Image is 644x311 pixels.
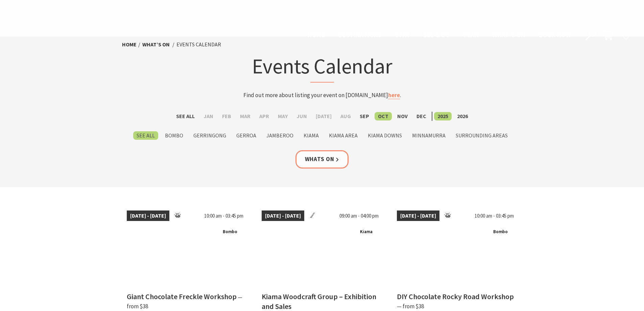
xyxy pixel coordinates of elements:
[133,131,158,140] label: See All
[312,112,335,120] label: [DATE]
[337,112,354,120] label: Aug
[395,31,410,39] span: Stay
[256,112,272,120] label: Apr
[454,112,471,120] label: 2026
[434,112,452,120] label: 2025
[397,303,424,310] span: ⁠— from $38
[452,131,511,140] label: Surrounding Areas
[301,30,578,41] nav: Main Menu
[336,210,382,221] span: 09:00 am - 04:00 pm
[293,112,310,120] label: Jun
[375,112,392,120] label: Oct
[357,228,375,236] span: Kiama
[220,228,240,236] span: Bombo
[173,112,198,120] label: See All
[233,131,260,140] label: Gerroa
[394,112,411,120] label: Nov
[364,131,405,140] label: Kiama Downs
[237,112,254,120] label: Mar
[338,31,382,39] span: Destinations
[200,112,217,120] label: Jan
[423,31,450,39] span: See & Do
[492,31,525,39] span: What’s On
[308,31,325,39] span: Home
[326,131,361,140] label: Kiama Area
[295,150,349,168] a: Whats On
[491,228,510,236] span: Bombo
[397,292,514,301] h4: DIY Chocolate Rocky Road Workshop
[539,31,571,39] span: Book now
[219,112,235,120] label: Feb
[413,112,430,120] label: Dec
[190,91,455,100] p: Find out more about listing your event on [DOMAIN_NAME] .
[190,131,230,140] label: Gerringong
[127,210,169,221] span: [DATE] - [DATE]
[201,210,247,221] span: 10:00 am - 03:45 pm
[397,210,439,221] span: [DATE] - [DATE]
[262,292,376,311] h4: Kiama Woodcraft Group – Exhibition and Sales
[275,112,291,120] label: May
[471,210,517,221] span: 10:00 am - 03:45 pm
[127,292,237,301] h4: Giant Chocolate Freckle Workshop
[300,131,322,140] label: Kiama
[162,131,187,140] label: Bombo
[409,131,449,140] label: Minnamurra
[262,210,304,221] span: [DATE] - [DATE]
[464,31,479,39] span: Plan
[263,131,297,140] label: Jamberoo
[356,112,373,120] label: Sep
[388,91,400,99] a: here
